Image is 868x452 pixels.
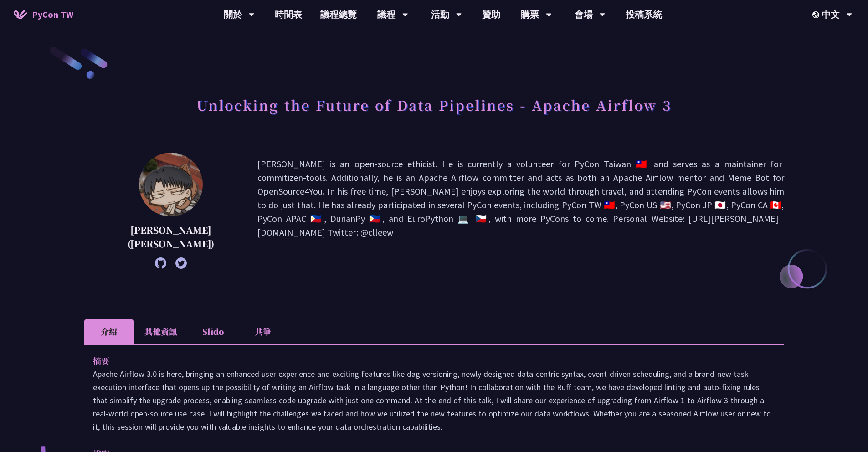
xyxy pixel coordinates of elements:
p: [PERSON_NAME] ([PERSON_NAME]) [107,223,235,251]
p: [PERSON_NAME] is an open-source ethicist. He is currently a volunteer for PyCon Taiwan 🇹🇼 and ser... [257,157,784,264]
img: Home icon of PyCon TW 2025 [14,10,27,19]
li: 其他資訊 [134,319,188,344]
h1: Unlocking the Future of Data Pipelines - Apache Airflow 3 [196,91,672,118]
li: 介紹 [84,319,134,344]
img: 李唯 (Wei Lee) [139,153,203,216]
li: Slido [188,319,238,344]
p: 摘要 [93,354,757,367]
a: PyCon TW [5,3,82,26]
p: Apache Airflow 3.0 is here, bringing an enhanced user experience and exciting features like dag v... [93,367,775,433]
img: Locale Icon [812,11,822,18]
li: 共筆 [238,319,288,344]
span: PyCon TW [32,8,73,21]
